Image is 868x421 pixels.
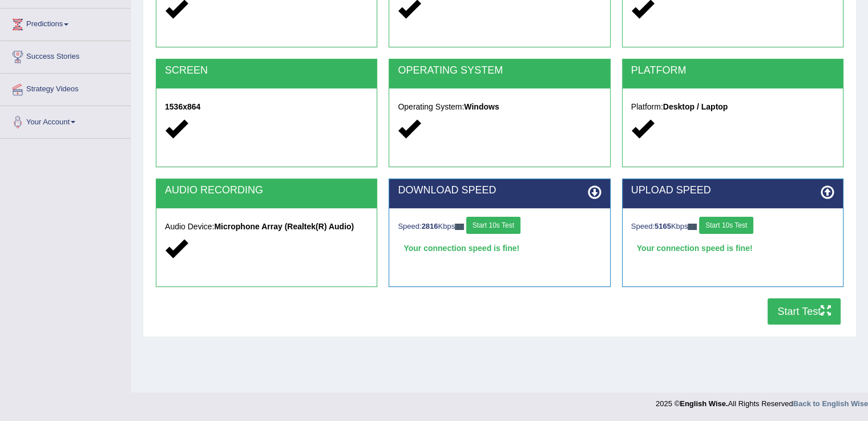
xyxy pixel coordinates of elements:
div: Your connection speed is fine! [631,240,834,257]
h2: SCREEN [165,65,368,76]
img: ajax-loader-fb-connection.gif [688,224,697,230]
h5: Audio Device: [165,222,368,231]
a: Success Stories [1,41,131,70]
strong: 5165 [655,222,671,230]
div: Your connection speed is fine! [398,240,601,257]
button: Start Test [768,298,841,325]
h2: AUDIO RECORDING [165,185,368,196]
button: Start 10s Test [466,217,520,234]
h5: Platform: [631,103,834,111]
a: Your Account [1,106,131,135]
h2: PLATFORM [631,65,834,76]
strong: 1536x864 [165,102,200,111]
div: Speed: Kbps [631,217,834,237]
strong: Microphone Array (Realtek(R) Audio) [214,222,354,231]
strong: Desktop / Laptop [663,102,728,111]
h2: OPERATING SYSTEM [398,65,601,76]
img: ajax-loader-fb-connection.gif [455,224,464,230]
h5: Operating System: [398,103,601,111]
strong: English Wise. [680,399,728,408]
a: Predictions [1,9,131,37]
h2: UPLOAD SPEED [631,185,834,196]
button: Start 10s Test [699,217,753,234]
strong: Windows [464,102,499,111]
a: Strategy Videos [1,74,131,102]
div: 2025 © All Rights Reserved [656,392,868,409]
h2: DOWNLOAD SPEED [398,185,601,196]
strong: 2816 [422,222,438,230]
a: Back to English Wise [793,399,868,408]
div: Speed: Kbps [398,217,601,237]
